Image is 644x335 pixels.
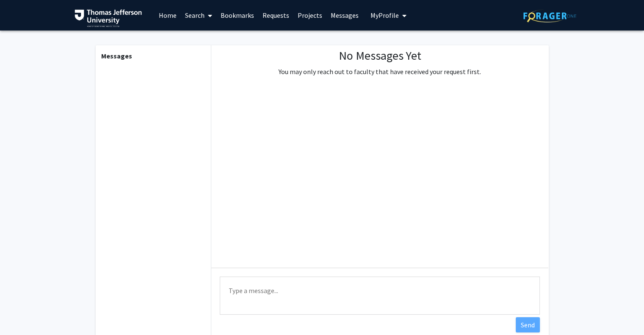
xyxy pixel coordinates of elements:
[258,0,293,30] a: Requests
[220,277,540,315] textarea: Message
[516,317,540,332] button: Send
[75,9,142,27] img: Thomas Jefferson University Logo
[101,52,132,60] b: Messages
[279,66,481,77] p: You may only reach out to faculty that have received your request first.
[370,11,399,19] span: My Profile
[181,0,216,30] a: Search
[6,297,36,329] iframe: Chat
[279,49,481,63] h1: No Messages Yet
[523,9,576,22] img: ForagerOne Logo
[216,0,258,30] a: Bookmarks
[155,0,181,30] a: Home
[326,0,363,30] a: Messages
[293,0,326,30] a: Projects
